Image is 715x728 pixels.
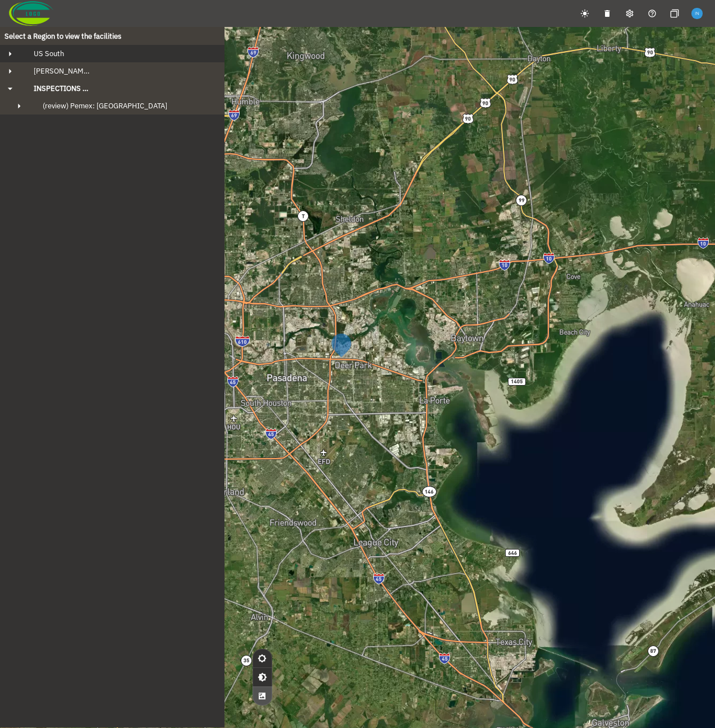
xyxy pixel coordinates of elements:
img: Company Logo [9,1,53,26]
span: US South [25,49,64,58]
img: f6ffcea323530ad0f5eeb9c9447a59c5 [691,8,702,19]
span: (review) Pemex: [GEOGRAPHIC_DATA] [43,101,167,111]
span: [PERSON_NAME][GEOGRAPHIC_DATA] [25,66,91,76]
span: INSPECTIONS IN REVIEW [25,84,91,93]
